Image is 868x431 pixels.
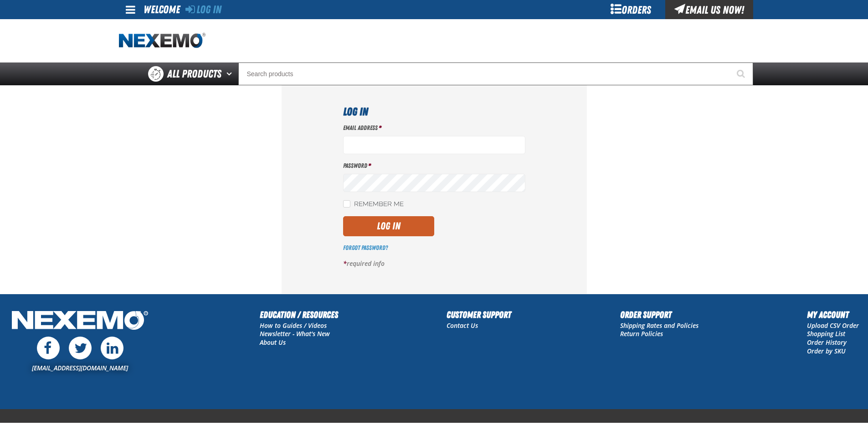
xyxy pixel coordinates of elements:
[185,3,221,16] a: Log In
[807,329,845,338] a: Shopping List
[730,62,753,85] button: Start Searching
[238,62,753,85] input: Search
[223,62,238,85] button: Open All Products pages
[260,308,338,322] h2: Education / Resources
[119,33,205,49] a: Home
[167,66,221,82] span: All Products
[620,321,699,330] a: Shipping Rates and Policies
[343,244,388,251] a: Forgot Password?
[343,216,434,236] button: Log In
[343,260,525,268] p: required info
[260,329,330,338] a: Newsletter - What's New
[119,33,205,49] img: Nexemo logo
[447,321,478,330] a: Contact Us
[620,329,663,338] a: Return Policies
[343,161,525,170] label: Password
[807,308,859,322] h2: My Account
[9,308,151,335] img: Nexemo Logo
[807,347,846,355] a: Order by SKU
[343,200,404,209] label: Remember Me
[343,200,350,208] input: Remember Me
[260,338,286,347] a: About Us
[32,363,128,372] a: [EMAIL_ADDRESS][DOMAIN_NAME]
[807,338,847,347] a: Order History
[620,308,699,322] h2: Order Support
[447,308,511,322] h2: Customer Support
[343,104,525,120] h1: Log In
[343,124,525,132] label: Email Address
[807,321,859,330] a: Upload CSV Order
[260,321,327,330] a: How to Guides / Videos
